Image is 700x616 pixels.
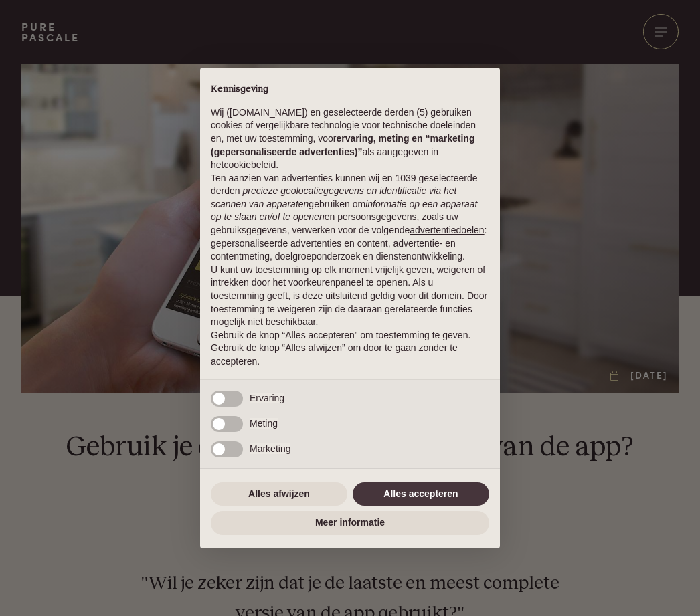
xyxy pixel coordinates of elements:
[353,482,489,506] button: Alles accepteren
[211,264,489,329] p: U kunt uw toestemming op elk moment vrijelijk geven, weigeren of intrekken door het voorkeurenpan...
[211,84,489,96] h2: Kennisgeving
[250,418,278,429] span: Meting
[211,106,489,172] p: Wij ([DOMAIN_NAME]) en geselecteerde derden (5) gebruiken cookies of vergelijkbare technologie vo...
[250,443,290,454] span: Marketing
[211,185,240,198] button: derden
[250,393,284,403] span: Ervaring
[211,329,489,369] p: Gebruik de knop “Alles accepteren” om toestemming te geven. Gebruik de knop “Alles afwijzen” om d...
[211,185,456,209] em: precieze geolocatiegegevens en identificatie via het scannen van apparaten
[211,199,478,223] em: informatie op een apparaat op te slaan en/of te openen
[224,159,276,170] a: cookiebeleid
[211,172,489,264] p: Ten aanzien van advertenties kunnen wij en 1039 geselecteerde gebruiken om en persoonsgegevens, z...
[211,133,474,157] strong: ervaring, meting en “marketing (gepersonaliseerde advertenties)”
[410,224,484,237] button: advertentiedoelen
[211,482,347,506] button: Alles afwijzen
[211,511,489,535] button: Meer informatie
